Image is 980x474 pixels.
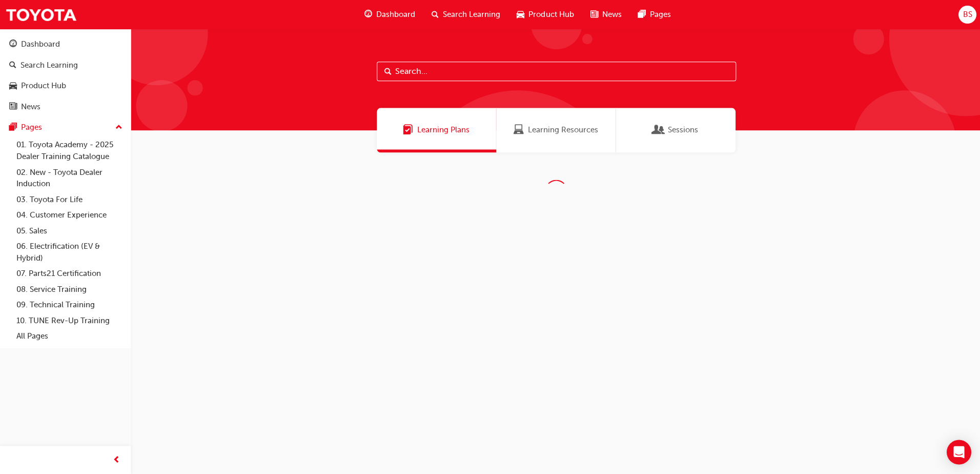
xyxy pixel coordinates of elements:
[376,9,415,21] span: Dashboard
[629,4,678,25] a: pages-iconPages
[402,124,413,136] span: Learning Plans
[376,108,496,152] a: Learning PlansLearning Plans
[4,118,127,137] button: Pages
[12,191,127,207] a: 03. Toyota For Life
[12,207,127,223] a: 04. Customer Experience
[9,103,17,112] span: news-icon
[21,60,78,71] div: Search Learning
[417,124,469,136] span: Learning Plans
[9,61,16,70] span: search-icon
[21,38,60,50] div: Dashboard
[4,35,127,54] a: Dashboard
[9,123,17,132] span: pages-icon
[961,9,970,21] span: BS
[12,328,127,344] a: All Pages
[649,9,670,21] span: Pages
[581,4,629,25] a: news-iconNews
[12,238,127,265] a: 06. Electrification (EV & Hybrid)
[667,124,697,136] span: Sessions
[513,124,523,136] span: Learning Resources
[637,8,645,21] span: pages-icon
[4,97,127,116] a: News
[508,4,581,25] a: car-iconProduct Hub
[9,82,17,91] span: car-icon
[12,137,127,164] a: 01. Toyota Academy - 2025 Dealer Training Catalogue
[4,76,127,95] a: Product Hub
[356,4,423,25] a: guage-iconDashboard
[423,4,508,25] a: search-iconSearch Learning
[957,6,975,24] button: BS
[12,297,127,312] a: 09. Technical Training
[527,124,598,136] span: Learning Resources
[516,8,524,21] span: car-icon
[115,121,122,134] span: up-icon
[601,9,621,21] span: News
[4,33,127,118] button: DashboardSearch LearningProduct HubNews
[384,66,391,77] span: Search
[496,108,615,152] a: Learning ResourcesLearning Resources
[12,281,127,297] a: 08. Service Training
[9,40,17,49] span: guage-icon
[528,9,573,21] span: Product Hub
[12,312,127,328] a: 10. TUNE Rev-Up Training
[442,9,500,21] span: Search Learning
[652,124,663,136] span: Sessions
[21,122,42,133] div: Pages
[12,223,127,239] a: 05. Sales
[589,8,597,21] span: news-icon
[4,56,127,75] a: Search Learning
[615,108,734,152] a: SessionsSessions
[945,439,970,464] div: Open Intercom Messenger
[364,8,372,21] span: guage-icon
[21,101,40,113] div: News
[376,62,735,81] input: Search...
[12,265,127,281] a: 07. Parts21 Certification
[21,80,66,92] div: Product Hub
[12,164,127,191] a: 02. New - Toyota Dealer Induction
[431,8,438,21] span: search-icon
[5,3,77,26] img: Trak
[113,453,120,466] span: prev-icon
